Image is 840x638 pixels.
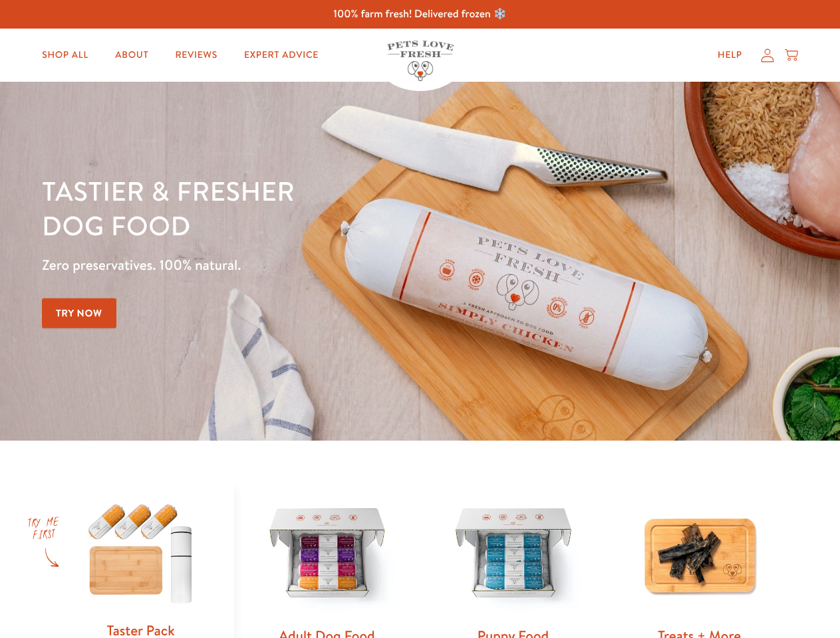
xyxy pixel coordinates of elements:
p: Zero preservatives. 100% natural. [42,253,546,277]
a: Help [707,42,753,68]
h1: Tastier & fresher dog food [42,173,546,243]
img: Pets Love Fresh [387,41,454,81]
a: About [104,42,159,68]
a: Expert Advice [233,42,329,68]
a: Try Now [42,298,116,328]
a: Reviews [164,42,227,68]
a: Shop All [31,42,99,68]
